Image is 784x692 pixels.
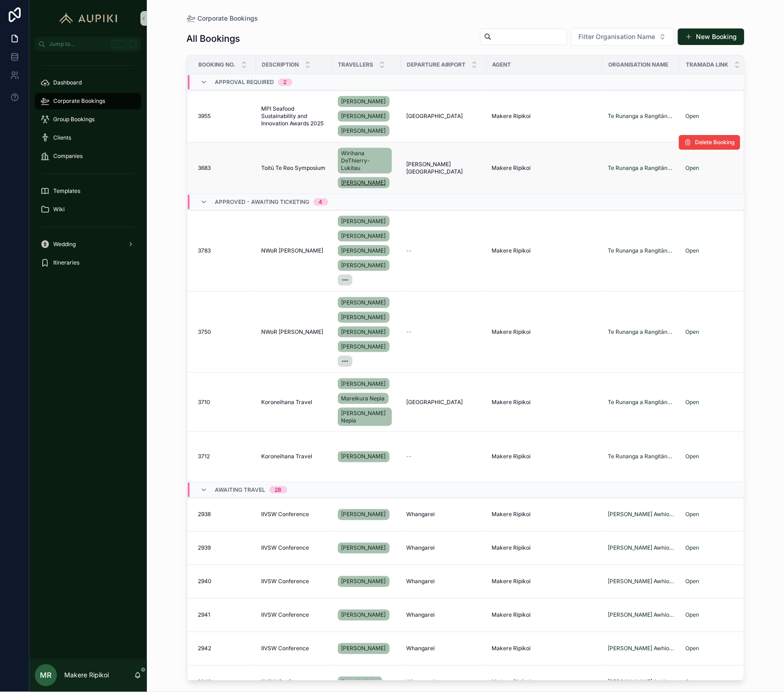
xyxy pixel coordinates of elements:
[492,511,597,518] a: Makere Ripikoi
[342,645,386,653] span: [PERSON_NAME]
[262,679,309,686] span: IIVSW Conference
[686,578,700,585] a: Open
[608,612,675,619] a: [PERSON_NAME] Awhiowhio o Otangarei Trust
[686,578,744,585] a: Open
[686,164,744,172] a: Open
[609,61,669,68] span: Organisation Name
[407,161,481,175] span: [PERSON_NAME][GEOGRAPHIC_DATA]
[262,612,327,619] a: IIVSW Conference
[338,378,390,389] a: [PERSON_NAME]
[262,328,324,336] span: NWoR [PERSON_NAME]
[342,578,386,585] span: [PERSON_NAME]
[55,11,122,26] img: App logo
[35,236,141,253] a: Wedding
[492,612,597,619] a: Makere Ripikoi
[686,328,744,336] a: Open
[407,328,481,336] a: --
[338,641,396,656] a: [PERSON_NAME]
[493,61,511,68] span: Agent
[342,343,386,350] span: [PERSON_NAME]
[198,328,251,336] a: 3750
[686,328,700,335] a: Open
[407,612,481,619] a: Whangarei
[338,509,390,520] a: [PERSON_NAME]
[492,645,531,653] span: Makere Ripikoi
[338,574,396,589] a: [PERSON_NAME]
[492,328,531,336] span: Makere Ripikoi
[407,399,481,406] a: [GEOGRAPHIC_DATA]
[686,511,700,518] a: Open
[678,28,745,45] button: New Booking
[338,377,396,428] a: [PERSON_NAME]Mareikura Nepia[PERSON_NAME] Nepia
[492,328,597,336] a: Makere Ripikoi
[35,37,141,51] button: Jump to...CtrlK
[129,40,137,48] span: K
[608,511,675,518] span: [PERSON_NAME] Awhiowhio o Otangarei Trust
[53,134,71,141] span: Clients
[338,260,390,271] a: [PERSON_NAME]
[262,511,309,518] span: IIVSW Conference
[262,247,327,254] a: NWoR [PERSON_NAME]
[53,116,95,123] span: Group Bookings
[686,511,744,518] a: Open
[198,679,212,686] span: 2943
[53,187,80,195] span: Templates
[342,380,386,388] span: [PERSON_NAME]
[338,450,396,464] a: [PERSON_NAME]
[338,125,390,136] a: [PERSON_NAME]
[492,113,597,120] a: Makere Ripikoi
[608,399,675,406] a: Te Runanga a Rangitāne o Wairau
[492,578,531,585] span: Makere Ripikoi
[338,677,382,688] a: Phoenix Kaipo
[53,152,83,160] span: Companies
[492,679,597,686] a: Makere Ripikoi
[262,164,326,172] span: Toitū Te Reo Symposium
[198,14,258,23] span: Corporate Bookings
[608,164,675,172] span: Te Runanga a Rangitāne o Wairau
[198,679,251,686] a: 2943
[686,247,744,254] a: Open
[338,96,390,107] a: [PERSON_NAME]
[262,645,309,653] span: IIVSW Conference
[262,545,327,552] a: IIVSW Conference
[338,295,396,369] a: [PERSON_NAME][PERSON_NAME][PERSON_NAME][PERSON_NAME]
[215,198,310,206] span: Approved - Awaiting ticketing
[492,545,531,552] span: Makere Ripikoi
[215,79,274,86] span: Approval Required
[492,399,597,406] a: Makere Ripikoi
[198,511,251,518] a: 2938
[338,312,390,323] a: [PERSON_NAME]
[262,545,309,552] span: IIVSW Conference
[338,177,390,188] a: [PERSON_NAME]
[342,328,386,336] span: [PERSON_NAME]
[64,671,109,680] p: Makere Ripikoi
[262,612,309,619] span: IIVSW Conference
[338,214,396,287] a: [PERSON_NAME][PERSON_NAME][PERSON_NAME][PERSON_NAME]
[492,612,531,619] span: Makere Ripikoi
[342,679,379,686] span: Phoenix Kaipo
[338,643,390,654] a: [PERSON_NAME]
[492,247,597,254] a: Makere Ripikoi
[35,111,141,128] a: Group Bookings
[342,127,386,135] span: [PERSON_NAME]
[407,247,481,254] a: --
[492,578,597,585] a: Makere Ripikoi
[342,511,386,518] span: [PERSON_NAME]
[407,612,435,619] span: Whangarei
[198,164,211,172] span: 3683
[407,328,412,336] span: --
[492,545,597,552] a: Makere Ripikoi
[338,111,390,122] a: [PERSON_NAME]
[407,113,463,120] span: [GEOGRAPHIC_DATA]
[53,206,65,213] span: Wiki
[198,328,212,336] span: 3750
[492,399,531,406] span: Makere Ripikoi
[262,578,327,585] a: IIVSW Conference
[492,247,531,254] span: Makere Ripikoi
[608,578,675,585] a: [PERSON_NAME] Awhiowhio o Otangarei Trust
[407,645,481,653] a: Whangarei
[608,247,675,254] span: Te Runanga a Rangitāne o Wairau
[686,399,744,406] a: Open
